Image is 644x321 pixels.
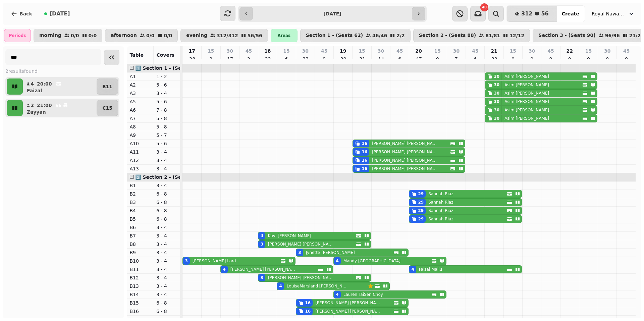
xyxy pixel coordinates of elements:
p: 56 / 56 [248,33,262,38]
p: 30 [604,48,610,54]
p: Mandy [GEOGRAPHIC_DATA] [343,258,400,264]
p: Lauren TaiSen Choy [343,292,383,297]
button: 221:00Zayyan [24,100,95,116]
p: 3 - 4 [156,274,178,281]
button: evening312/31256/56 [180,29,268,42]
p: 17 [227,56,232,62]
span: [DATE] [50,11,70,16]
p: Sannah Riaz [428,216,453,222]
p: B11 [102,83,112,90]
p: Asim [PERSON_NAME] [504,91,549,96]
p: 30 [453,48,460,54]
p: 3 - 4 [156,182,178,189]
div: 3 [298,250,301,255]
p: 0 [605,56,610,62]
p: [PERSON_NAME] [PERSON_NAME] [268,242,334,247]
div: 16 [305,300,311,306]
p: 21 [491,48,497,54]
p: 3 - 4 [156,157,178,164]
p: A10 [129,140,151,147]
p: A1 [129,73,151,80]
p: 3 - 4 [156,224,178,231]
p: 1 - 2 [156,73,178,80]
p: 20 [415,48,422,54]
div: 29 [418,208,424,213]
p: 6 [284,56,289,62]
p: 45 [623,48,630,54]
p: 6 - 8 [156,191,178,197]
p: Section 3 - (Seats 90) [538,33,595,38]
p: 14 [378,56,383,62]
p: Sannah Riaz [428,200,453,205]
button: Back [5,6,38,22]
p: Jynette [PERSON_NAME] [306,250,355,255]
button: Royal Nawaab Pyramid [588,8,639,20]
p: C15 [102,105,112,111]
div: 3 [260,275,263,280]
p: B4 [129,207,151,214]
button: Collapse sidebar [104,50,119,65]
button: C15 [97,100,118,116]
p: Kavi [PERSON_NAME] [268,233,311,238]
p: 47 [416,56,421,62]
p: 0 [586,56,591,62]
p: 15 [510,48,516,54]
p: 3 - 4 [156,283,178,289]
div: 3 [185,258,187,264]
p: 3 - 4 [156,249,178,256]
p: 0 [548,56,553,62]
p: Asim [PERSON_NAME] [504,99,549,104]
p: 45 [246,48,252,54]
p: B11 [129,266,151,273]
p: 6 - 8 [156,300,178,306]
p: 45 [472,48,478,54]
p: 2 [246,56,251,62]
button: Create [556,6,585,22]
div: 4 [411,267,414,272]
div: 16 [362,158,367,163]
div: Periods [4,29,31,42]
p: 17 [189,48,195,54]
div: 30 [494,82,499,88]
p: Faizal [27,87,42,94]
p: 18 [264,48,271,54]
p: 3 - 4 [156,258,178,264]
p: [PERSON_NAME] [PERSON_NAME] [372,166,437,171]
p: 3 - 4 [156,266,178,273]
p: 0 / 0 [89,33,97,38]
p: [PERSON_NAME] [PERSON_NAME] [315,300,381,306]
div: 4 [279,283,282,289]
p: A3 [129,90,151,97]
p: [PERSON_NAME] [PERSON_NAME] [372,158,437,163]
p: A12 [129,157,151,164]
p: B15 [129,300,151,306]
p: 30 [529,48,535,54]
p: [PERSON_NAME] [PERSON_NAME] [372,141,437,146]
p: A8 [129,123,151,130]
button: Section 2 - (Seats 88)81/8112/12 [413,29,530,42]
span: Covers [156,52,174,58]
p: Asim [PERSON_NAME] [504,116,549,121]
p: Faizal Mallu [419,267,442,272]
button: morning0/00/0 [34,29,102,42]
p: Asim [PERSON_NAME] [504,74,549,79]
p: 3 - 4 [156,149,178,155]
p: 0 [435,56,440,62]
p: 45 [321,48,327,54]
p: 21 / 21 [629,33,644,38]
p: 39 [340,56,346,62]
p: afternoon [111,33,137,38]
p: A13 [129,165,151,172]
div: Areas [271,29,298,42]
p: 0 / 0 [71,33,79,38]
p: B3 [129,199,151,206]
button: B11 [97,78,118,95]
div: 4 [336,292,338,297]
p: Sannah Riaz [428,191,453,197]
div: 4 [260,233,263,238]
p: 5 - 6 [156,98,178,105]
p: [PERSON_NAME] [PERSON_NAME] [268,275,334,280]
p: A9 [129,132,151,139]
p: 0 [624,56,629,62]
p: 45 [396,48,403,54]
